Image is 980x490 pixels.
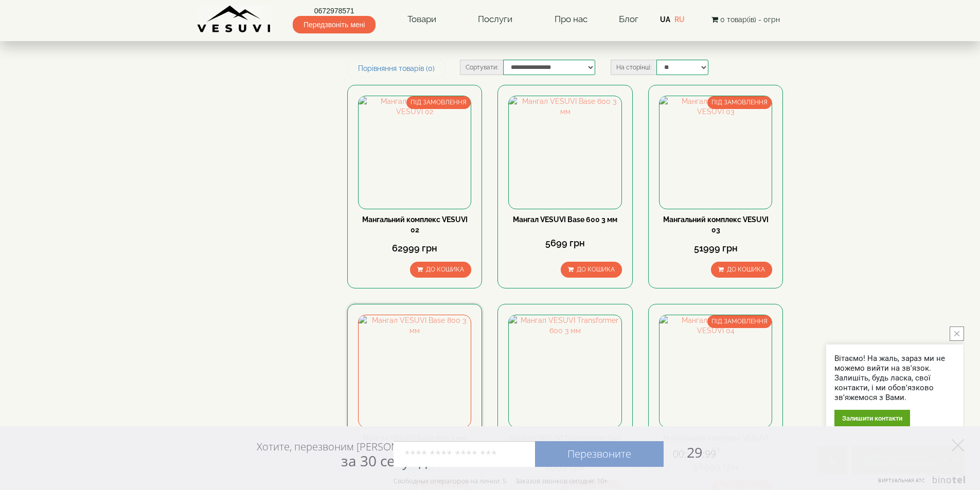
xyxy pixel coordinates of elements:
button: До кошика [410,262,471,278]
span: 0 товар(ів) - 0грн [720,15,780,24]
span: Передзвоніть мені [293,16,376,33]
div: 5699 грн [508,237,621,250]
img: Мангал VESUVI Base 800 3 мм [359,315,471,427]
span: 00: [673,447,687,461]
span: Виртуальная АТС [878,477,925,484]
div: Свободных операторов на линии: 5 Заказов звонков сегодня: 10+ [394,477,608,485]
a: RU [674,15,685,24]
button: close button [950,326,964,341]
img: Мангальний комплекс VESUVI 03 [660,96,772,208]
div: Вітаємо! На жаль, зараз ми не можемо вийти на зв'язок. Залишіть, будь ласка, свої контакти, і ми ... [834,354,955,403]
img: Мангальний комплекс VESUVI 02 [359,96,471,208]
a: Послуги [468,8,523,31]
label: На сторінці: [611,60,656,75]
div: Залишити контакти [834,410,910,427]
button: До кошика [561,262,622,278]
a: Мангал VESUVI Base 600 3 мм [513,215,617,224]
label: Сортувати: [460,60,503,75]
a: Про нас [544,8,598,31]
span: 29 [664,443,716,462]
img: Завод VESUVI [197,5,272,33]
button: 0 товар(ів) - 0грн [708,14,783,25]
span: ПІД ЗАМОВЛЕННЯ [707,96,772,109]
a: UA [660,15,670,24]
span: До кошика [577,266,615,273]
span: До кошика [727,266,765,273]
div: 51999 грн [659,242,772,255]
img: Мангал VESUVI Base 600 3 мм [509,96,621,208]
a: Блог [619,14,638,24]
span: :99 [702,447,716,461]
a: Перезвоните [535,441,664,467]
a: Мангальний комплекс VESUVI 02 [362,215,468,234]
span: ПІД ЗАМОВЛЕННЯ [707,315,772,328]
a: Товари [397,8,447,31]
div: 62999 грн [358,242,471,255]
span: ПІД ЗАМОВЛЕННЯ [406,96,471,109]
div: Хотите, перезвоним [PERSON_NAME] [257,440,433,469]
a: Мангальний комплекс VESUVI 03 [663,215,769,234]
img: Мангальний комплекс VESUVI 04 [660,315,772,427]
a: Порівняння товарів (0) [347,60,446,77]
a: Виртуальная АТС [872,476,967,490]
a: 0672978571 [293,6,376,16]
img: Мангал VESUVI Transformer 600 3 мм [509,315,621,427]
span: за 30 секунд? [341,451,433,470]
span: До кошика [426,266,464,273]
button: До кошика [711,262,772,278]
